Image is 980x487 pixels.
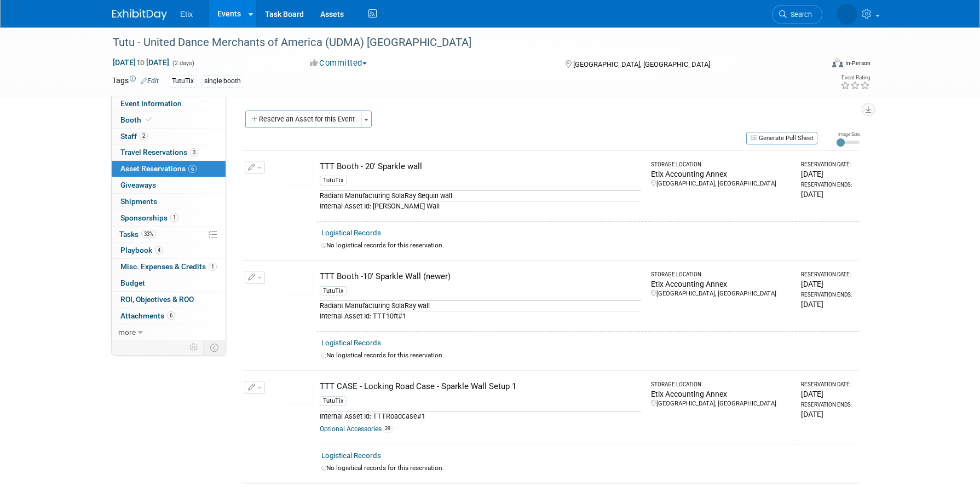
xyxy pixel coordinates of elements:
[801,161,855,169] div: Reservation Date:
[120,148,198,156] span: Travel Reservations
[167,311,175,320] span: 6
[801,409,855,420] div: [DATE]
[120,246,163,254] span: Playbook
[112,324,226,340] a: more
[281,271,313,295] img: View Images
[801,169,855,179] div: [DATE]
[320,311,641,321] div: Internal Asset Id: TTT10ft#1
[112,242,226,258] a: Playbook4
[801,299,855,310] div: [DATE]
[185,340,204,355] td: Personalize Event Tab Strip
[832,59,843,67] img: Format-Inperson.png
[321,463,855,473] div: No logistical records for this reservation.
[845,59,871,67] div: In-Person
[651,279,791,289] div: Etix Accounting Annex
[801,401,855,409] div: Reservation Ends:
[801,389,855,399] div: [DATE]
[141,230,156,238] span: 33%
[169,76,197,87] div: TutuTix
[801,291,855,299] div: Reservation Ends:
[651,161,791,169] div: Storage Location:
[320,161,641,172] div: TTT Booth - 20' Sparkle wall
[320,300,641,311] div: Radiant Manufacturing SolaRay wall
[120,132,148,141] span: Staff
[201,76,244,87] div: single booth
[190,148,198,156] span: 3
[382,425,394,433] span: 29
[320,425,394,433] a: Optional Accessories29
[140,132,148,140] span: 2
[320,396,347,406] div: TutuTix
[651,381,791,389] div: Storage Location:
[170,213,178,222] span: 1
[136,58,146,67] span: to
[120,164,197,173] span: Asset Reservations
[112,96,226,112] a: Event Information
[320,176,347,185] div: TutuTix
[320,190,641,201] div: Radiant Manufacturing SolaRay Sequin wall
[120,181,156,189] span: Giveaways
[112,194,226,210] a: Shipments
[120,311,175,320] span: Attachments
[320,201,641,211] div: Internal Asset Id: [PERSON_NAME] Wall
[787,10,812,19] span: Search
[281,161,313,185] img: View Images
[109,33,806,53] div: Tutu - United Dance Merchants of America (UDMA) [GEOGRAPHIC_DATA]
[801,381,855,389] div: Reservation Date:
[746,132,817,144] button: Generate Pull Sheet
[321,351,855,360] div: No logistical records for this reservation.
[801,181,855,189] div: Reservation Ends:
[155,246,163,254] span: 4
[651,179,791,188] div: [GEOGRAPHIC_DATA], [GEOGRAPHIC_DATA]
[837,4,857,25] img: Wendy Beasley
[120,115,154,124] span: Booth
[321,241,855,250] div: No logistical records for this reservation.
[321,339,381,347] a: Logistical Records
[651,389,791,399] div: Etix Accounting Annex
[801,189,855,200] div: [DATE]
[651,169,791,179] div: Etix Accounting Annex
[120,295,194,304] span: ROI, Objectives & ROO
[651,399,791,408] div: [GEOGRAPHIC_DATA], [GEOGRAPHIC_DATA]
[180,10,193,19] span: Etix
[321,451,381,460] a: Logistical Records
[112,292,226,308] a: ROI, Objectives & ROO
[204,340,226,355] td: Toggle Event Tabs
[120,262,217,271] span: Misc. Expenses & Credits
[171,60,194,67] span: (2 days)
[306,57,371,69] button: Committed
[281,381,313,405] img: View Images
[112,75,159,88] td: Tags
[573,60,710,68] span: [GEOGRAPHIC_DATA], [GEOGRAPHIC_DATA]
[320,411,641,421] div: Internal Asset Id: TTTRoadcase#1
[651,289,791,298] div: [GEOGRAPHIC_DATA], [GEOGRAPHIC_DATA]
[320,286,347,296] div: TutuTix
[209,263,217,271] span: 1
[112,227,226,242] a: Tasks33%
[146,117,152,123] i: Booth reservation complete
[112,275,226,291] a: Budget
[320,271,641,282] div: TTT Booth -10' Sparkle Wall (newer)
[118,328,136,337] span: more
[801,279,855,289] div: [DATE]
[112,308,226,324] a: Attachments6
[112,177,226,193] a: Giveaways
[801,271,855,279] div: Reservation Date:
[112,9,167,20] img: ExhibitDay
[837,131,860,137] div: Image Size
[245,111,361,128] button: Reserve an Asset for this Event
[120,213,178,222] span: Sponsorships
[321,229,381,237] a: Logistical Records
[112,144,226,160] a: Travel Reservations3
[112,57,170,67] span: [DATE] [DATE]
[840,75,870,80] div: Event Rating
[112,129,226,144] a: Staff2
[141,77,159,85] a: Edit
[320,381,641,392] div: TTT CASE - Locking Road Case - Sparkle Wall Setup 1
[112,161,226,177] a: Asset Reservations6
[112,210,226,226] a: Sponsorships1
[758,57,871,73] div: Event Format
[120,99,182,108] span: Event Information
[120,279,145,287] span: Budget
[188,165,197,173] span: 6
